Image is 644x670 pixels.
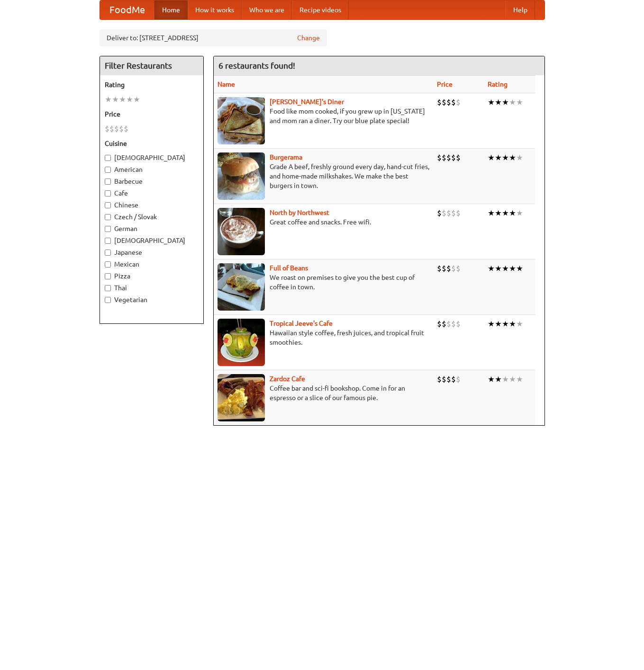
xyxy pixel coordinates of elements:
[105,153,199,162] label: [DEMOGRAPHIC_DATA]
[451,208,456,218] li: $
[105,167,111,173] input: American
[218,384,429,402] p: Coffee bar and sci-fi bookshop. Come in for an espresso or a slice of our famous pie.
[292,0,349,19] a: Recipe videos
[105,155,111,161] input: [DEMOGRAPHIC_DATA]
[218,328,429,347] p: Hawaiian style coffee, fresh juices, and tropical fruit smoothies.
[488,374,495,384] li: ★
[502,152,509,163] li: ★
[488,97,495,107] li: ★
[270,264,308,272] a: Full of Beans
[270,153,302,161] a: Burgerama
[188,0,242,19] a: How it works
[114,124,119,134] li: $
[456,152,461,163] li: $
[456,263,461,274] li: $
[105,250,111,256] input: Japanese
[105,236,199,245] label: [DEMOGRAPHIC_DATA]
[105,109,199,119] h5: Price
[488,263,495,274] li: ★
[297,33,320,43] a: Change
[451,319,456,329] li: $
[109,124,114,134] li: $
[516,208,523,218] li: ★
[502,263,509,274] li: ★
[516,97,523,107] li: ★
[218,263,265,311] img: beans.jpg
[105,238,111,244] input: [DEMOGRAPHIC_DATA]
[105,271,199,281] label: Pizza
[502,97,509,107] li: ★
[446,208,451,218] li: $
[446,152,451,163] li: $
[105,80,199,89] h5: Rating
[451,374,456,384] li: $
[270,320,333,327] a: Tropical Jeeve's Cafe
[105,259,199,269] label: Mexican
[124,124,128,134] li: $
[105,226,111,232] input: German
[502,319,509,329] li: ★
[456,208,461,218] li: $
[509,152,516,163] li: ★
[502,374,509,384] li: ★
[451,263,456,274] li: $
[126,94,133,105] li: ★
[516,263,523,274] li: ★
[105,124,109,134] li: $
[154,0,188,19] a: Home
[437,263,442,274] li: $
[105,179,111,185] input: Barbecue
[437,319,442,329] li: $
[509,319,516,329] li: ★
[446,319,451,329] li: $
[456,374,461,384] li: $
[218,374,265,421] img: zardoz.jpg
[442,208,446,218] li: $
[442,263,446,274] li: $
[105,261,111,268] input: Mexican
[516,152,523,163] li: ★
[446,97,451,107] li: $
[105,214,111,220] input: Czech / Slovak
[112,94,119,105] li: ★
[105,248,199,257] label: Japanese
[270,98,344,106] b: [PERSON_NAME]'s Diner
[105,273,111,279] input: Pizza
[105,165,199,174] label: American
[105,295,199,304] label: Vegetarian
[218,61,295,70] ng-pluralize: 6 restaurants found!
[218,80,235,88] a: Name
[105,94,112,105] li: ★
[437,152,442,163] li: $
[442,152,446,163] li: $
[442,97,446,107] li: $
[100,0,154,19] a: FoodMe
[105,283,199,293] label: Thai
[488,208,495,218] li: ★
[495,374,502,384] li: ★
[218,97,265,144] img: sallys.jpg
[133,94,140,105] li: ★
[218,217,429,227] p: Great coffee and snacks. Free wifi.
[495,263,502,274] li: ★
[502,208,509,218] li: ★
[218,319,265,366] img: jeeves.jpg
[100,56,203,75] h4: Filter Restaurants
[218,208,265,255] img: north.jpg
[516,319,523,329] li: ★
[218,107,429,125] p: Food like mom cooked, if you grew up in [US_STATE] and mom ran a diner. Try our blue plate special!
[451,152,456,163] li: $
[105,212,199,222] label: Czech / Slovak
[105,177,199,186] label: Barbecue
[456,319,461,329] li: $
[270,209,329,216] b: North by Northwest
[495,208,502,218] li: ★
[506,0,535,19] a: Help
[495,152,502,163] li: ★
[442,374,446,384] li: $
[105,202,111,208] input: Chinese
[456,97,461,107] li: $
